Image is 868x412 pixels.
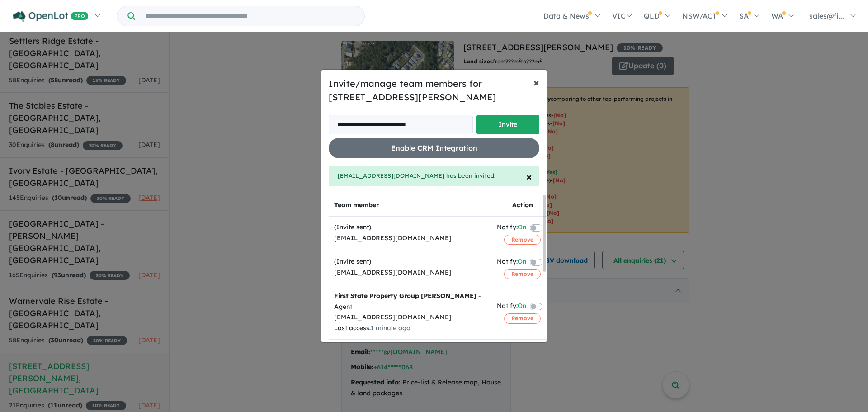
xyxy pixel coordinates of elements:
span: × [533,76,539,89]
strong: First State Property Group [PERSON_NAME] [334,292,476,300]
button: Remove [504,269,541,279]
span: × [526,170,532,183]
th: Team member [329,194,491,216]
button: Remove [504,313,541,323]
div: - Agent [334,291,486,313]
button: Invite [476,115,539,134]
button: Remove [504,235,541,245]
div: Notify: [497,301,526,313]
span: sales@fi... [809,11,844,20]
span: On [518,222,526,234]
div: [EMAIL_ADDRESS][DOMAIN_NAME] [334,312,486,323]
div: (Invite sent) [334,222,486,233]
input: Try estate name, suburb, builder or developer [137,6,363,26]
button: Close [519,164,539,189]
img: Openlot PRO Logo White [13,11,89,22]
div: [EMAIL_ADDRESS][DOMAIN_NAME] has been invited. [329,166,539,186]
div: [EMAIL_ADDRESS][DOMAIN_NAME] [334,267,486,278]
div: Notify: [497,256,526,269]
span: On [518,301,526,313]
div: [EMAIL_ADDRESS][DOMAIN_NAME] [334,233,486,244]
h5: Invite/manage team members for [STREET_ADDRESS][PERSON_NAME] [329,77,539,104]
div: (Invite sent) [334,256,486,267]
span: 1 minute ago [371,324,410,332]
button: Enable CRM Integration [329,138,539,158]
span: On [518,256,526,269]
div: Notify: [497,222,526,234]
div: Last access: [334,323,486,334]
th: Action [491,194,553,216]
